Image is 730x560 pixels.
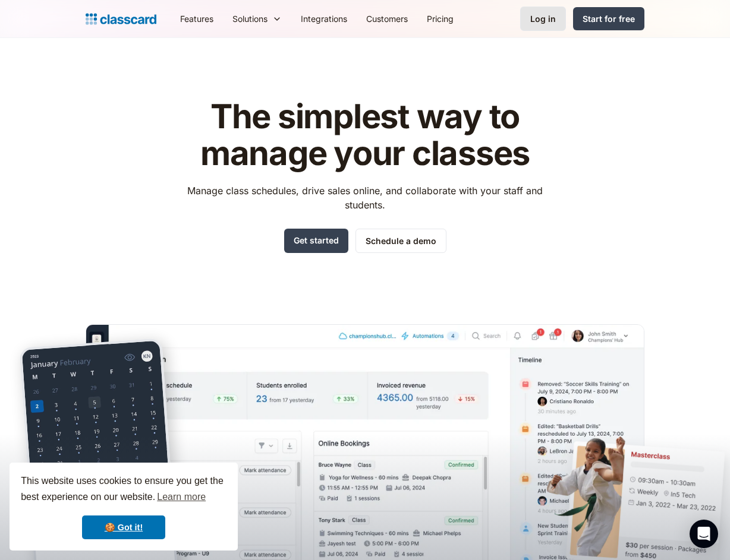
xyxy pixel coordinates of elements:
[82,515,165,539] a: dismiss cookie message
[520,7,566,31] a: Log in
[530,12,556,25] div: Log in
[355,229,446,253] a: Schedule a demo
[171,5,223,32] a: Features
[223,5,291,32] div: Solutions
[690,520,718,548] div: Open Intercom Messenger
[10,463,238,550] div: cookieconsent
[177,183,554,212] p: Manage class schedules, drive sales online, and collaborate with your staff and students.
[177,99,554,172] h1: The simplest way to manage your classes
[291,5,357,32] a: Integrations
[21,474,226,506] span: This website uses cookies to ensure you get the best experience on our website.
[155,488,207,506] a: learn more about cookies
[86,11,156,27] a: Logo
[417,5,463,32] a: Pricing
[284,229,348,253] a: Get started
[573,7,644,30] a: Start for free
[583,12,635,25] div: Start for free
[357,5,417,32] a: Customers
[232,12,268,25] div: Solutions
